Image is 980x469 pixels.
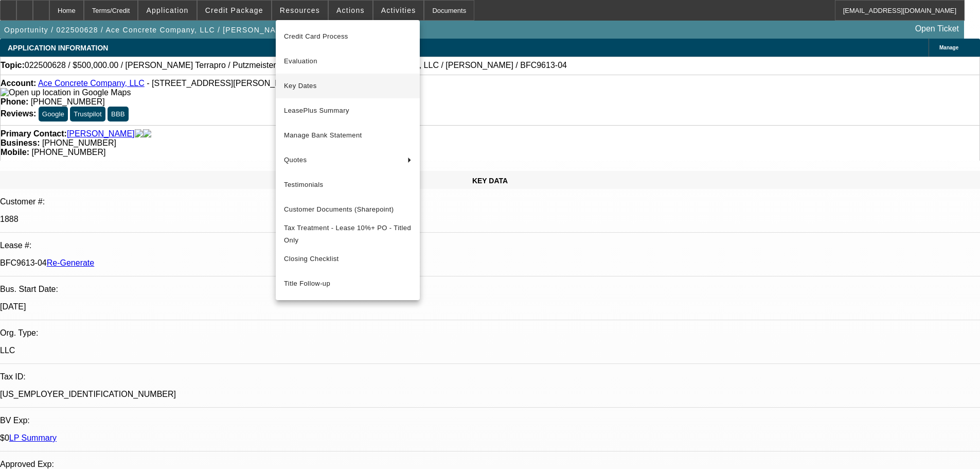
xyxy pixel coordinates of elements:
span: Customer Documents (Sharepoint) [284,203,412,216]
span: Key Dates [284,80,412,92]
span: Testimonials [284,179,412,191]
span: Tax Treatment - Lease 10%+ PO - Titled Only [284,222,412,247]
span: Manage Bank Statement [284,129,412,142]
span: Quotes [284,154,399,166]
span: Title Follow-up [284,277,412,290]
span: LeasePlus Summary [284,105,412,117]
span: Closing Checklist [284,255,339,263]
span: Credit Card Process [284,30,412,43]
span: Evaluation [284,55,412,67]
